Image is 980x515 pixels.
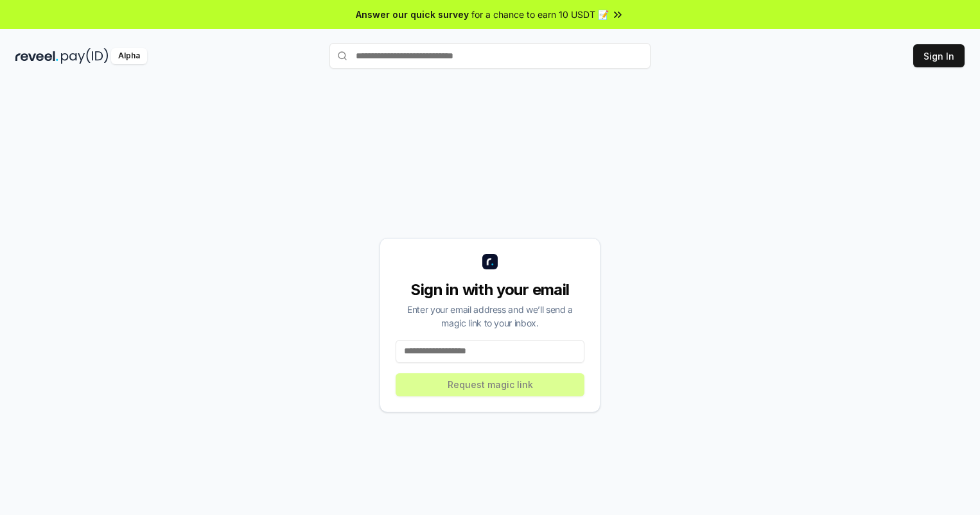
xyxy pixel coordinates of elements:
span: for a chance to earn 10 USDT 📝 [471,8,609,21]
span: Answer our quick survey [356,8,469,21]
img: logo_small [482,254,498,269]
img: pay_id [61,48,109,64]
div: Alpha [111,48,147,64]
img: reveel_dark [15,48,58,64]
div: Enter your email address and we’ll send a magic link to your inbox. [396,303,584,330]
button: Sign In [913,44,965,67]
div: Sign in with your email [396,280,584,300]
